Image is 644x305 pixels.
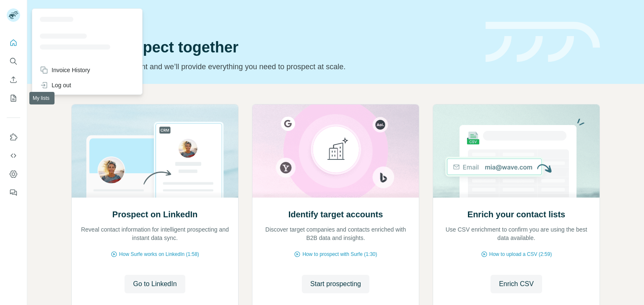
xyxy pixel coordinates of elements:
[7,54,20,69] button: Search
[119,250,199,258] span: How Surfe works on LinkedIn (1:58)
[7,130,20,145] button: Use Surfe on LinkedIn
[7,91,20,106] button: My lists
[433,104,600,198] img: Enrich your contact lists
[261,225,410,242] p: Discover target companies and contacts enriched with B2B data and insights.
[133,279,177,289] span: Go to LinkedIn
[491,275,542,293] button: Enrich CSV
[71,16,475,24] div: Quick start
[7,185,20,200] button: Feedback
[71,61,475,73] p: Pick your starting point and we’ll provide everything you need to prospect at scale.
[486,22,600,63] img: banner
[7,167,20,182] button: Dashboard
[125,275,185,293] button: Go to LinkedIn
[467,209,565,220] h2: Enrich your contact lists
[80,225,230,242] p: Reveal contact information for intelligent prospecting and instant data sync.
[7,72,20,87] button: Enrich CSV
[310,279,361,289] span: Start prospecting
[499,279,534,289] span: Enrich CSV
[71,39,475,56] h1: Let’s prospect together
[7,35,20,50] button: Quick start
[302,250,377,258] span: How to prospect with Surfe (1:30)
[302,275,369,293] button: Start prospecting
[489,250,552,258] span: How to upload a CSV (2:59)
[40,81,71,89] div: Log out
[71,104,239,198] img: Prospect on LinkedIn
[441,225,591,242] p: Use CSV enrichment to confirm you are using the best data available.
[288,209,383,220] h2: Identify target accounts
[252,104,419,198] img: Identify target accounts
[112,209,197,220] h2: Prospect on LinkedIn
[7,148,20,163] button: Use Surfe API
[40,66,90,74] div: Invoice History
